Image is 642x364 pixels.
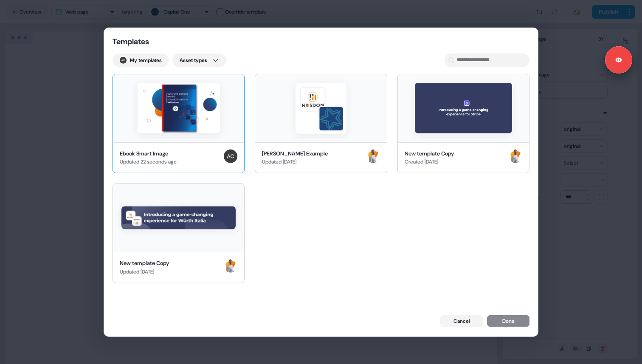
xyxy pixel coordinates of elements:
[405,158,454,166] div: Created [DATE]
[113,73,245,173] button: Ebook Smart ImageEbook Smart ImageUpdated 22 seconds agoAntoine
[120,149,177,158] div: Ebook Smart Image
[405,149,454,158] div: New template Copy
[224,149,237,163] img: Antoine
[120,267,169,276] div: Updated [DATE]
[138,82,220,133] img: Ebook Smart Image
[120,158,177,166] div: Updated 22 seconds ago
[172,53,226,67] button: Asset types
[366,149,380,163] img: Tony
[415,82,512,133] img: New template Copy
[262,158,328,166] div: Updated [DATE]
[262,149,328,158] div: [PERSON_NAME] Example
[121,206,236,229] img: New template Copy
[509,149,522,163] img: Tony
[296,82,346,133] img: Ryan Example
[440,315,483,327] button: Cancel
[120,259,169,268] div: New template Copy
[255,73,387,173] button: Ryan Example[PERSON_NAME] ExampleUpdated [DATE]Tony
[397,73,529,173] button: New template CopyNew template CopyCreated [DATE]Tony
[120,56,127,63] img: Antoine
[113,36,197,46] div: Templates
[113,53,169,67] button: My templates
[113,183,245,283] button: New template CopyNew template CopyUpdated [DATE]Tony
[224,259,237,273] img: Tony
